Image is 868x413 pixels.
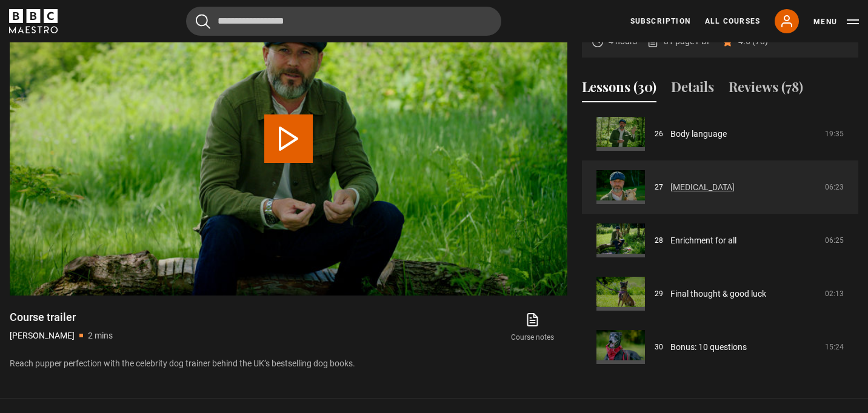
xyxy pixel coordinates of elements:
[705,16,760,27] a: All Courses
[670,181,735,194] a: [MEDICAL_DATA]
[670,234,736,247] a: Enrichment for all
[9,9,58,33] svg: BBC Maestro
[88,329,113,342] p: 2 mins
[186,7,501,36] input: Search
[10,310,113,325] h1: Course trailer
[582,77,656,102] button: Lessons (30)
[729,77,803,102] button: Reviews (78)
[10,357,567,370] p: Reach pupper perfection with the celebrity dog trainer behind the UK’s bestselling dog books.
[498,310,567,345] a: Course notes
[10,329,75,342] p: [PERSON_NAME]
[630,16,690,27] a: Subscription
[813,16,859,28] button: Toggle navigation
[670,341,747,354] a: Bonus: 10 questions
[671,77,714,102] button: Details
[264,114,313,163] button: Play Video
[670,288,766,300] a: Final thought & good luck
[196,14,210,29] button: Submit the search query
[670,128,727,140] a: Body language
